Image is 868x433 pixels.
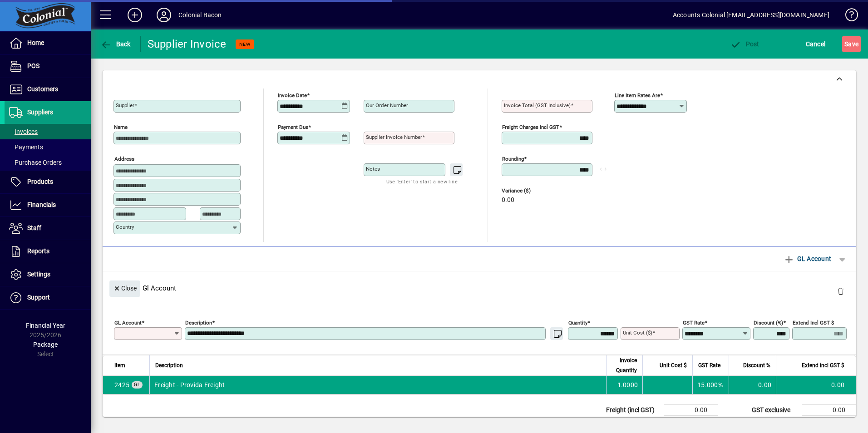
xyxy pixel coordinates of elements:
button: Profile [149,7,178,23]
button: Delete [830,280,852,302]
div: Accounts Colonial [EMAIL_ADDRESS][DOMAIN_NAME] [673,8,829,22]
span: Invoice Quantity [612,355,637,375]
span: GL [134,382,140,387]
td: 0.00 [776,376,856,394]
td: Freight (incl GST) [602,404,664,415]
span: Suppliers [27,108,53,116]
a: Purchase Orders [5,155,91,170]
span: Variance ($) [502,188,556,194]
span: Unit Cost $ [660,360,687,370]
a: Payments [5,139,91,155]
td: 0.00 [802,404,856,415]
div: Gl Account [103,271,856,305]
mat-label: GST rate [683,319,705,325]
td: Freight - Provida Freight [149,376,606,394]
td: 15.000% [692,376,729,394]
div: Colonial Bacon [178,8,222,22]
mat-label: Invoice Total (GST inclusive) [504,102,571,108]
span: Staff [27,224,41,231]
span: Financial Year [26,322,65,329]
a: Customers [5,78,91,101]
a: Financials [5,194,91,216]
mat-label: Unit Cost ($) [623,330,652,336]
span: NEW [239,41,251,47]
a: Knowledge Base [838,2,857,31]
span: Products [27,178,53,185]
span: GST Rate [698,360,720,370]
app-page-header-button: Close [107,284,143,292]
mat-label: Supplier [116,102,134,108]
span: Close [113,281,137,296]
mat-label: Description [185,319,212,325]
td: Rounding [602,415,664,426]
mat-label: Notes [366,166,380,172]
span: Package [33,341,58,348]
span: Back [100,40,131,48]
td: GST [747,415,802,426]
app-page-header-button: Delete [830,287,852,295]
span: Financials [27,201,56,208]
span: Description [155,360,183,370]
span: Invoices [9,128,38,135]
button: Cancel [804,36,828,52]
span: Home [27,39,44,46]
span: Support [27,294,50,301]
a: Home [5,32,91,54]
mat-label: Discount (%) [754,319,783,325]
mat-label: Name [114,124,128,130]
span: S [844,40,848,48]
mat-label: Country [116,224,134,230]
a: Staff [5,217,91,240]
td: 0.00 [664,404,718,415]
a: Support [5,286,91,309]
mat-label: Invoice date [278,92,307,98]
span: Extend incl GST $ [802,360,844,370]
app-page-header-button: Back [91,36,141,52]
button: Back [98,36,133,52]
span: Item [114,360,125,370]
mat-label: Freight charges incl GST [502,124,559,130]
span: Cancel [806,37,826,51]
mat-label: Quantity [568,319,587,325]
span: Freight - Provida Freight [114,380,129,389]
button: Save [842,36,861,52]
a: Reports [5,240,91,263]
mat-label: Extend incl GST $ [793,319,834,325]
a: Invoices [5,124,91,139]
span: POS [27,62,39,69]
span: Customers [27,85,58,93]
button: Close [109,280,140,297]
mat-label: Our order number [366,102,408,108]
span: Purchase Orders [9,159,62,166]
span: ave [844,37,858,51]
mat-label: Rounding [502,156,524,162]
span: Payments [9,143,43,151]
mat-label: Supplier invoice number [366,134,422,140]
td: GST exclusive [747,404,802,415]
span: Settings [27,271,50,278]
span: 0.00 [502,197,514,204]
td: 0.00 [664,415,718,426]
td: 1.0000 [606,376,642,394]
a: Settings [5,263,91,286]
span: Reports [27,247,49,255]
td: 0.00 [729,376,776,394]
mat-hint: Use 'Enter' to start a new line [386,176,458,187]
mat-label: Line item rates are [615,92,660,98]
span: P [746,40,750,48]
button: Post [728,36,762,52]
a: POS [5,55,91,78]
td: 0.00 [802,415,856,426]
div: Supplier Invoice [148,37,227,51]
mat-label: GL Account [114,319,142,325]
span: ost [730,40,759,48]
span: Discount % [743,360,770,370]
a: Products [5,171,91,193]
button: Add [120,7,149,23]
mat-label: Payment due [278,124,308,130]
